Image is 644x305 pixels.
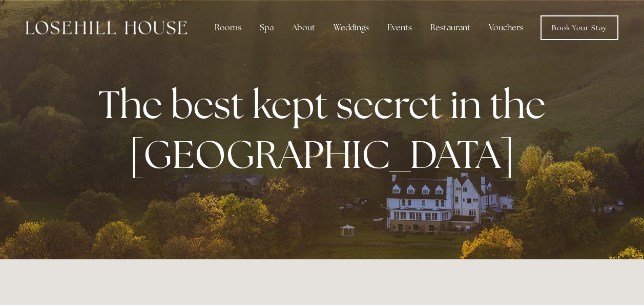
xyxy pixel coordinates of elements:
div: About [284,17,323,38]
div: Restaurant [422,17,479,38]
div: Events [379,17,420,38]
div: Weddings [325,17,377,38]
div: Spa [252,17,282,38]
img: Losehill House [26,21,187,34]
strong: The best kept secret in the [GEOGRAPHIC_DATA] [98,79,554,180]
a: Vouchers [481,17,531,38]
a: Book Your Stay [541,15,618,40]
div: Rooms [206,17,250,38]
